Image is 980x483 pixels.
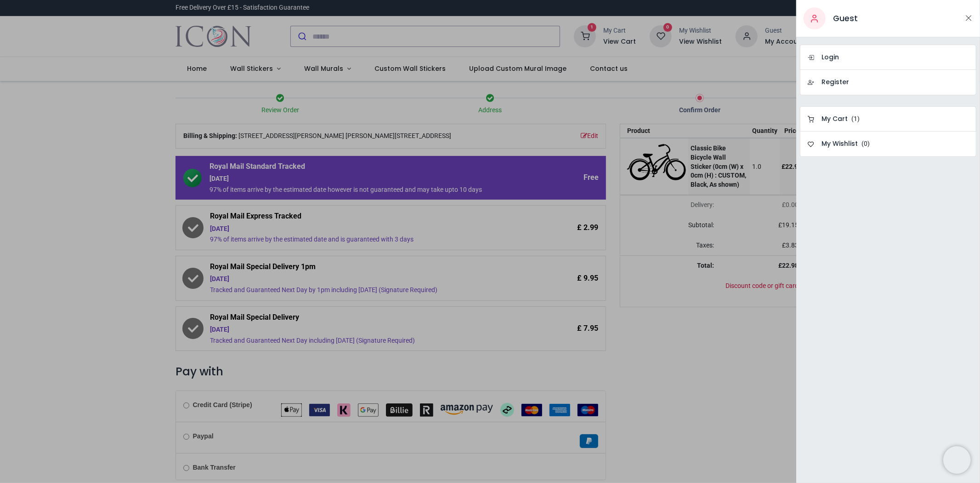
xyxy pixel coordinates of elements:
a: Register [800,70,976,95]
span: 1 [854,115,857,122]
span: ( ) [851,115,860,124]
h6: Login [821,53,839,62]
h6: My Cart [821,115,848,124]
a: My Wishlist (0) [800,132,976,157]
span: ( ) [861,139,870,149]
iframe: Brevo live chat [943,446,971,474]
h6: My Wishlist [821,139,858,149]
a: Login [800,45,976,70]
span: 0 [864,140,867,147]
h6: Register [821,78,849,87]
a: My Cart (1) [800,106,976,132]
button: Close [964,12,973,24]
h5: Guest [833,13,858,24]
